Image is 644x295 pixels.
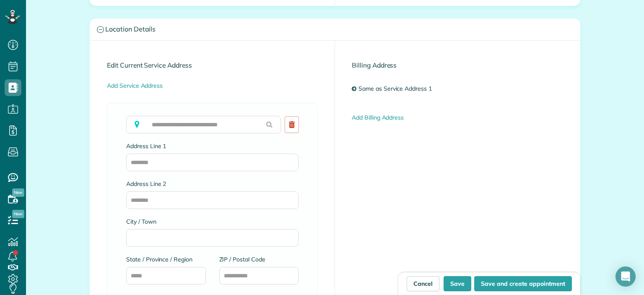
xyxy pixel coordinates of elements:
[407,276,439,291] a: Cancel
[444,276,471,291] button: Save
[126,217,299,226] label: City / Town
[12,210,24,218] span: New
[107,62,318,69] h4: Edit Current Service Address
[474,276,572,291] button: Save and create appointment
[107,82,163,89] a: Add Service Address
[356,81,438,97] a: Same as Service Address 1
[126,180,299,188] label: Address Line 2
[352,62,563,69] h4: Billing Address
[352,114,404,121] a: Add Billing Address
[219,255,299,264] label: ZIP / Postal Code
[12,188,24,197] span: New
[126,255,206,264] label: State / Province / Region
[615,266,636,287] div: Open Intercom Messenger
[90,19,580,40] a: Location Details
[126,142,299,150] label: Address Line 1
